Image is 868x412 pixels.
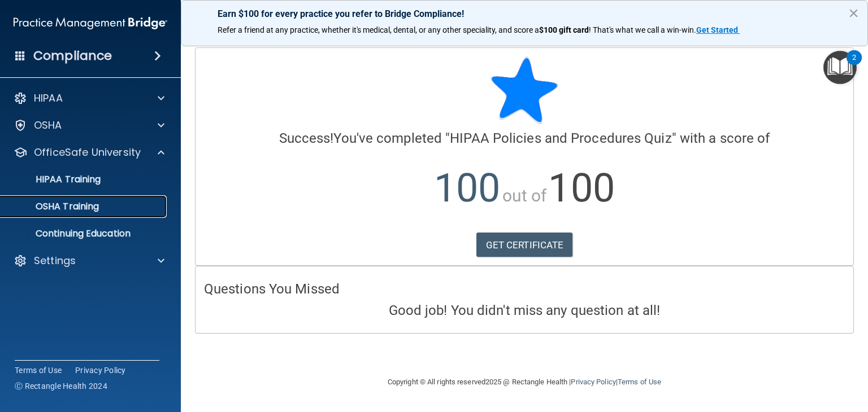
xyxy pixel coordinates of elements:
[15,365,62,376] a: Terms of Use
[539,25,589,34] strong: $100 gift card
[218,25,539,34] span: Refer a friend at any practice, whether it's medical, dental, or any other speciality, and score a
[852,58,856,72] div: 2
[589,25,696,34] span: ! That's what we call a win-win.
[823,51,857,84] button: Open Resource Center, 2 new notifications
[75,365,126,376] a: Privacy Policy
[14,91,164,105] a: HIPAA
[696,25,740,34] a: Get Started
[33,48,112,64] h4: Compliance
[502,186,547,205] span: out of
[476,233,573,257] a: GET CERTIFICATE
[14,146,164,159] a: OfficeSafe University
[34,146,141,159] p: OfficeSafe University
[7,201,99,212] p: OSHA Training
[204,131,845,146] h4: You've completed " " with a score of
[618,378,661,386] a: Terms of Use
[7,228,162,239] p: Continuing Education
[491,56,558,124] img: blue-star-rounded.9d042014.png
[571,378,615,386] a: Privacy Policy
[548,165,614,211] span: 100
[696,25,738,34] strong: Get Started
[318,364,731,400] div: Copyright © All rights reserved 2025 @ Rectangle Health | |
[279,130,334,146] span: Success!
[15,380,107,392] span: Ⓒ Rectangle Health 2024
[34,119,62,132] p: OSHA
[848,4,859,22] button: Close
[204,282,845,296] h4: Questions You Missed
[34,254,76,268] p: Settings
[7,174,101,185] p: HIPAA Training
[14,12,167,34] img: PMB logo
[218,8,831,19] p: Earn $100 for every practice you refer to Bridge Compliance!
[14,119,164,132] a: OSHA
[34,91,63,105] p: HIPAA
[434,165,500,211] span: 100
[14,254,164,268] a: Settings
[450,130,671,146] span: HIPAA Policies and Procedures Quiz
[204,303,845,318] h4: Good job! You didn't miss any question at all!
